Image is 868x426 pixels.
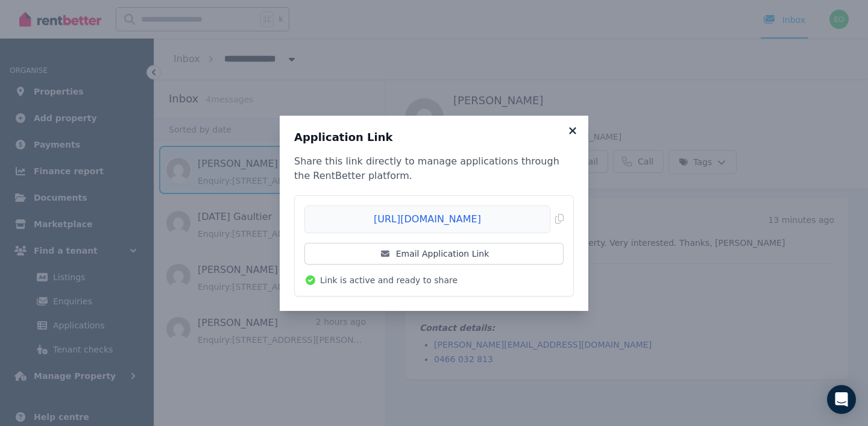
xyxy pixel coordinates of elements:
[304,205,564,233] button: [URL][DOMAIN_NAME]
[827,385,856,414] div: Open Intercom Messenger
[294,154,574,183] p: Share this link directly to manage applications through the RentBetter platform.
[320,274,458,286] span: Link is active and ready to share
[294,130,574,145] h3: Application Link
[304,243,564,265] a: Email Application Link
